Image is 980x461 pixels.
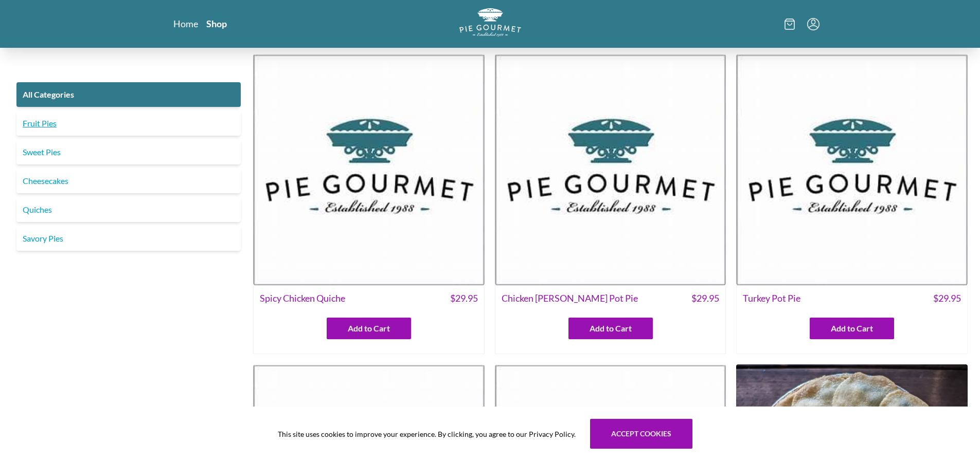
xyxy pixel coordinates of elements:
button: Add to Cart [810,318,894,339]
img: Spicy Chicken Quiche [253,54,485,285]
img: logo [459,8,521,36]
a: Fruit Pies [16,111,241,136]
button: Menu [807,18,819,30]
span: Spicy Chicken Quiche [260,291,345,305]
a: Quiches [16,197,241,222]
span: Add to Cart [831,322,873,335]
a: Savory Pies [16,226,241,251]
a: Cheesecakes [16,169,241,193]
img: Chicken Curry Pot Pie [495,54,726,285]
a: Logo [459,8,521,40]
span: $ 29.95 [691,291,719,305]
span: $ 29.95 [933,291,961,305]
a: Sweet Pies [16,140,241,164]
span: Add to Cart [348,322,390,335]
img: Turkey Pot Pie [736,54,968,285]
span: Chicken [PERSON_NAME] Pot Pie [502,291,638,305]
button: Add to Cart [568,318,653,339]
button: Accept cookies [590,419,692,449]
a: Shop [206,17,227,30]
span: $ 29.95 [450,291,478,305]
a: Home [173,17,198,30]
a: All Categories [16,82,241,107]
span: This site uses cookies to improve your experience. By clicking, you agree to our Privacy Policy. [278,429,576,439]
span: Add to Cart [590,322,632,335]
span: Turkey Pot Pie [743,291,800,305]
button: Add to Cart [327,318,411,339]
